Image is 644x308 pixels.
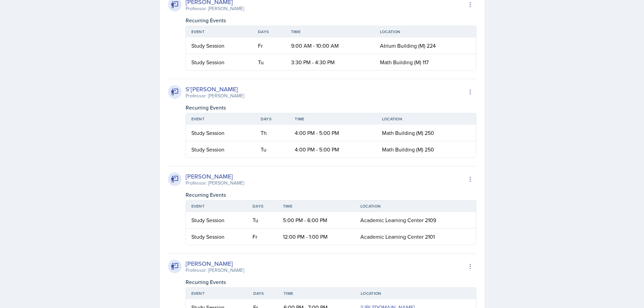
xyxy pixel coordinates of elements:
[278,212,355,229] td: 5:00 PM - 6:00 PM
[186,267,244,274] div: Professor: [PERSON_NAME]
[355,200,476,212] th: Location
[253,38,286,54] td: Fr
[186,92,244,99] div: Professor: [PERSON_NAME]
[286,26,375,38] th: Time
[248,288,278,299] th: Days
[286,38,375,54] td: 9:00 AM - 10:00 AM
[380,58,429,66] span: Math Building (M) 117
[186,26,253,38] th: Event
[255,125,289,141] td: Th
[186,113,255,125] th: Event
[191,145,250,153] div: Study Session
[360,233,435,240] span: Academic Learning Center 2101
[186,191,476,199] div: Recurring Events
[186,278,476,286] div: Recurring Events
[186,259,244,268] div: [PERSON_NAME]
[253,54,286,70] td: Tu
[247,229,278,245] td: Fr
[247,200,278,212] th: Days
[355,288,476,299] th: Location
[289,113,376,125] th: Time
[289,141,376,158] td: 4:00 PM - 5:00 PM
[382,146,434,153] span: Math Building (M) 250
[382,129,434,137] span: Math Building (M) 250
[286,54,375,70] td: 3:30 PM - 4:30 PM
[191,216,242,224] div: Study Session
[191,129,250,137] div: Study Session
[255,113,289,125] th: Days
[186,172,244,181] div: [PERSON_NAME]
[191,58,247,66] div: Study Session
[289,125,376,141] td: 4:00 PM - 5:00 PM
[191,233,242,241] div: Study Session
[255,141,289,158] td: Tu
[186,200,247,212] th: Event
[377,113,476,125] th: Location
[186,288,248,299] th: Event
[253,26,286,38] th: Days
[247,212,278,229] td: Tu
[191,42,247,50] div: Study Session
[186,103,476,112] div: Recurring Events
[186,5,244,12] div: Professor: [PERSON_NAME]
[278,288,355,299] th: Time
[375,26,476,38] th: Location
[380,42,436,49] span: Atrium Building (M) 224
[278,200,355,212] th: Time
[186,180,244,187] div: Professor: [PERSON_NAME]
[186,16,476,24] div: Recurring Events
[278,229,355,245] td: 12:00 PM - 1:00 PM
[360,216,436,224] span: Academic Learning Center 2109
[186,85,244,94] div: S'[PERSON_NAME]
